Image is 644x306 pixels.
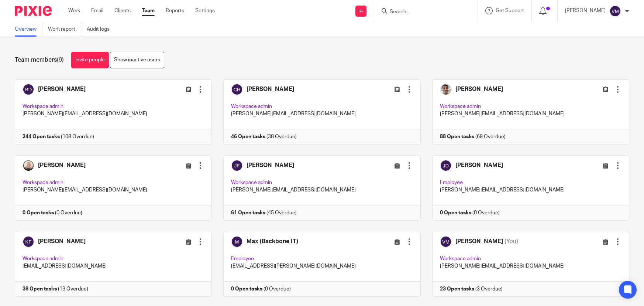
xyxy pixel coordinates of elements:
[71,52,109,68] a: Invite people
[114,7,131,14] a: Clients
[609,5,621,17] img: svg%3E
[15,56,64,64] h1: Team members
[68,7,80,14] a: Work
[496,8,524,13] span: Get Support
[166,7,184,14] a: Reports
[15,6,52,16] img: Pixie
[48,22,81,37] a: Work report
[142,7,155,14] a: Team
[91,7,103,14] a: Email
[195,7,215,14] a: Settings
[110,52,164,68] a: Show inactive users
[87,22,115,37] a: Audit logs
[389,9,455,16] input: Search
[565,7,606,14] p: [PERSON_NAME]
[15,22,42,37] a: Overview
[57,57,64,63] span: (9)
